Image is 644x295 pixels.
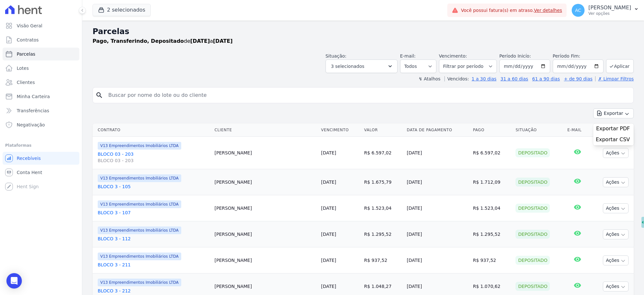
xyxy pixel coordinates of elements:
span: Visão Geral [17,23,42,29]
a: BLOCO 3 - 112 [98,235,210,242]
td: R$ 1.523,04 [362,195,404,221]
button: Exportar [593,108,634,118]
a: Exportar PDF [596,125,631,133]
i: search [95,91,103,99]
span: V13 Empreendimentos Imobiliários LTDA [98,142,181,150]
td: [PERSON_NAME] [212,221,318,247]
a: Minha Carteira [3,90,79,103]
a: [DATE] [321,258,336,263]
a: Clientes [3,76,79,89]
span: Contratos [17,37,39,43]
td: R$ 1.295,52 [470,221,513,247]
td: R$ 6.597,02 [362,137,404,169]
th: Contrato [93,124,212,137]
label: Situação: [326,53,346,59]
div: Depositado [515,282,550,291]
td: [DATE] [404,247,470,273]
span: V13 Empreendimentos Imobiliários LTDA [98,174,181,182]
span: Exportar CSV [596,136,630,143]
th: Valor [362,124,404,137]
span: Negativação [17,122,45,128]
span: Lotes [17,65,29,71]
p: [PERSON_NAME] [588,5,631,11]
a: BLOCO 3 - 211 [98,262,210,268]
a: [DATE] [321,150,336,155]
span: BLOCO 03 - 203 [98,157,210,164]
label: Período Inicío: [499,53,531,59]
td: [DATE] [404,195,470,221]
span: V13 Empreendimentos Imobiliários LTDA [98,200,181,208]
strong: [DATE] [190,38,210,44]
td: R$ 1.675,79 [362,169,404,195]
span: Recebíveis [17,155,41,161]
a: Contratos [3,33,79,46]
th: Pago [470,124,513,137]
a: 61 a 90 dias [532,76,560,81]
a: Transferências [3,104,79,117]
th: Cliente [212,124,318,137]
a: BLOCO 3 - 212 [98,288,210,294]
label: Vencidos: [444,76,469,81]
span: Minha Carteira [17,93,50,100]
strong: [DATE] [213,38,233,44]
span: 3 selecionados [331,62,364,70]
a: Conta Hent [3,166,79,179]
a: Parcelas [3,48,79,60]
div: Depositado [515,230,550,239]
span: Conta Hent [17,169,42,176]
td: R$ 1.295,52 [362,221,404,247]
td: [DATE] [404,221,470,247]
a: Negativação [3,118,79,131]
a: ✗ Limpar Filtros [595,76,634,81]
td: [PERSON_NAME] [212,137,318,169]
a: Exportar CSV [596,136,631,144]
a: Recebíveis [3,152,79,165]
button: Ações [603,281,629,291]
p: Ver opções [588,11,631,16]
a: BLOCO 03 - 203BLOCO 03 - 203 [98,151,210,164]
a: Ver detalhes [534,8,562,13]
h2: Parcelas [93,26,634,37]
a: [DATE] [321,180,336,185]
td: [PERSON_NAME] [212,247,318,273]
span: Transferências [17,107,49,114]
span: Clientes [17,79,35,86]
label: Período Fim: [553,53,604,60]
span: Exportar PDF [596,125,630,132]
label: ↯ Atalhos [418,76,440,81]
button: Ações [603,148,629,158]
th: Data de Pagamento [404,124,470,137]
a: BLOCO 3 - 107 [98,209,210,216]
p: de a [93,37,233,45]
a: [DATE] [321,206,336,211]
strong: Pago, Transferindo, Depositado [93,38,184,44]
label: Vencimento: [439,53,467,59]
td: R$ 1.523,04 [470,195,513,221]
span: Você possui fatura(s) em atraso. [461,7,562,14]
th: Situação [513,124,565,137]
a: 31 a 60 dias [500,76,528,81]
div: Depositado [515,204,550,213]
th: Vencimento [318,124,362,137]
td: R$ 1.712,09 [470,169,513,195]
td: [PERSON_NAME] [212,195,318,221]
td: [DATE] [404,137,470,169]
div: Plataformas [5,142,77,149]
button: Ações [603,203,629,213]
button: AC [PERSON_NAME] Ver opções [567,1,644,19]
button: 3 selecionados [326,60,398,73]
a: BLOCO 3 - 105 [98,183,210,190]
label: E-mail: [400,53,416,59]
input: Buscar por nome do lote ou do cliente [104,89,631,102]
a: [DATE] [321,284,336,289]
td: [DATE] [404,169,470,195]
td: R$ 937,52 [470,247,513,273]
div: Depositado [515,148,550,157]
td: R$ 937,52 [362,247,404,273]
span: V13 Empreendimentos Imobiliários LTDA [98,226,181,234]
div: Depositado [515,256,550,265]
span: V13 Empreendimentos Imobiliários LTDA [98,253,181,260]
button: Ações [603,177,629,187]
a: Lotes [3,62,79,75]
button: Aplicar [606,59,634,73]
